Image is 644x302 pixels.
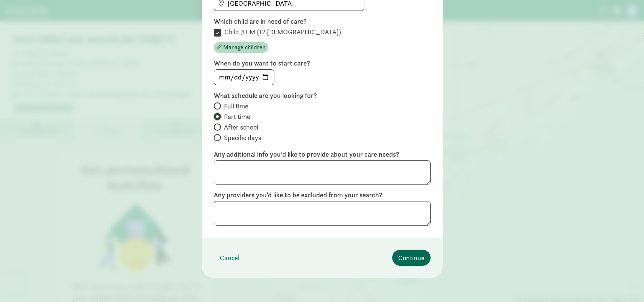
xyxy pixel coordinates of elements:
[398,253,425,263] span: Continue
[220,253,239,263] span: Cancel
[224,123,258,132] span: After school
[224,133,261,142] span: Specific days
[223,43,265,52] span: Manage children
[214,250,245,266] button: Cancel
[224,112,250,121] span: Part time
[214,191,431,200] label: Any providers you'd like to be excluded from your search?
[214,91,431,100] label: What schedule are you looking for?
[392,250,431,266] button: Continue
[221,27,341,37] label: Child #1 M (12.[DEMOGRAPHIC_DATA])
[224,102,248,111] span: Full time
[214,150,431,159] label: Any additional info you’d like to provide about your care needs?
[214,42,268,53] button: Manage children
[214,59,431,68] label: When do you want to start care?
[214,17,431,26] label: Which child are in need of care?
